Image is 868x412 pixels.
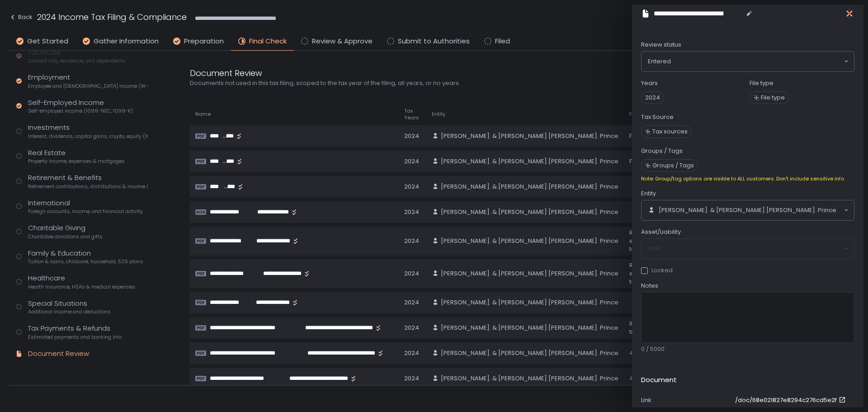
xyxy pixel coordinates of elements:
[441,298,618,307] span: [PERSON_NAME]. & [PERSON_NAME] [PERSON_NAME]. Prince
[28,284,135,290] span: Health insurance, HSAs & medical expenses
[190,79,624,87] div: Documents not used in this tax filing, scoped to the tax year of the filing, all years, or no years.
[671,57,843,66] input: Search for option
[432,111,445,118] span: Entity
[495,36,510,47] span: Filed
[398,36,470,47] span: Submit to Authorities
[629,111,650,118] span: File type
[641,79,658,87] label: Years
[836,206,843,215] input: Search for option
[735,396,848,404] a: /doc/68e021827e8294c276cd5e2f
[641,375,677,385] h2: Document
[28,47,125,65] div: Tax Profile
[441,237,618,245] span: [PERSON_NAME]. & [PERSON_NAME] [PERSON_NAME]. Prince
[27,36,68,47] span: Get Started
[28,108,133,114] span: Self-employed income (1099-NEC, 1099-K)
[28,158,125,165] span: Property income, expenses & mortgages
[28,223,103,240] div: Charitable Giving
[28,248,143,265] div: Family & Education
[441,349,618,357] span: [PERSON_NAME]. & [PERSON_NAME] [PERSON_NAME]. Prince
[648,57,671,66] span: Entered
[642,200,854,220] div: Search for option
[441,324,618,332] span: [PERSON_NAME]. & [PERSON_NAME] [PERSON_NAME]. Prince
[28,98,133,115] div: Self-Employed Income
[441,157,618,166] span: [PERSON_NAME]. & [PERSON_NAME] [PERSON_NAME]. Prince
[641,396,731,404] div: Link
[659,206,836,214] span: [PERSON_NAME]. & [PERSON_NAME] [PERSON_NAME]. Prince
[28,298,111,316] div: Special Situations
[441,183,618,191] span: [PERSON_NAME]. & [PERSON_NAME] [PERSON_NAME]. Prince
[28,83,148,90] span: Employee and [DEMOGRAPHIC_DATA] income (W-2s)
[94,36,159,47] span: Gather Information
[441,132,618,140] span: [PERSON_NAME]. & [PERSON_NAME] [PERSON_NAME]. Prince
[28,123,148,140] div: Investments
[37,11,187,23] h1: 2024 Income Tax Filing & Compliance
[441,270,618,278] span: [PERSON_NAME]. & [PERSON_NAME] [PERSON_NAME]. Prince
[641,91,664,104] span: 2024
[28,148,125,165] div: Real Estate
[28,233,103,240] span: Charitable donations and gifts
[652,128,688,136] span: Tax sources
[9,11,33,26] button: Back
[28,173,148,190] div: Retirement & Benefits
[750,79,774,87] label: File type
[28,273,135,290] div: Healthcare
[28,198,143,215] div: International
[28,349,89,359] div: Document Review
[761,94,785,102] span: File type
[641,228,681,236] span: Asset/Liability
[641,113,674,121] label: Tax Source
[28,334,122,341] span: Estimated payments and banking info
[652,161,694,170] span: Groups / Tags
[184,36,224,47] span: Preparation
[28,308,111,315] span: Additional income and deductions
[28,183,148,190] span: Retirement contributions, distributions & income (1099-R, 5498)
[641,175,854,182] div: Note: Group/tag options are visible to ALL customers. Don't include sensitive info
[641,147,683,155] label: Groups / Tags
[190,67,624,79] div: Document Review
[641,282,658,290] span: Notes
[9,12,33,23] div: Back
[642,52,854,71] div: Search for option
[28,208,143,215] span: Foreign accounts, income, and financial activity
[249,36,287,47] span: Final Check
[441,374,618,383] span: [PERSON_NAME]. & [PERSON_NAME] [PERSON_NAME]. Prince
[404,108,421,121] span: Tax Years
[28,57,125,64] span: Contact info, residence, and dependents
[28,323,122,341] div: Tax Payments & Refunds
[195,111,211,118] span: Name
[441,208,618,216] span: [PERSON_NAME]. & [PERSON_NAME] [PERSON_NAME]. Prince
[641,189,656,198] span: Entity
[641,41,681,49] span: Review status
[28,258,143,265] span: Tuition & loans, childcare, household, 529 plans
[312,36,373,47] span: Review & Approve
[28,72,148,90] div: Employment
[28,133,148,140] span: Interest, dividends, capital gains, crypto, equity (1099s, K-1s)
[641,345,854,353] div: 0 / 5000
